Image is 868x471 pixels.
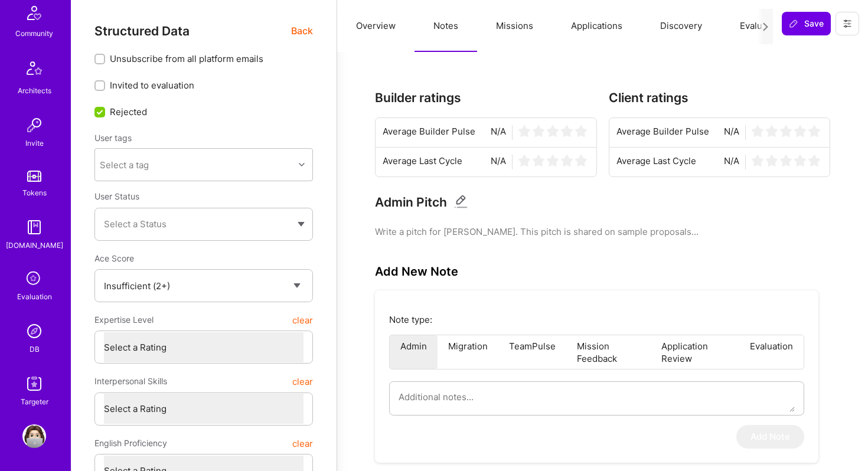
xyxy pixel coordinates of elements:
[30,343,40,355] div: DB
[292,371,313,392] button: clear
[438,335,498,369] li: Migration
[375,195,447,210] h3: Admin Pitch
[752,155,763,166] img: star
[6,239,63,251] div: [DOMAIN_NAME]
[789,18,824,30] span: Save
[518,155,530,166] img: star
[752,125,763,137] img: star
[22,319,46,343] img: Admin Search
[561,155,573,166] img: star
[491,155,506,169] span: N/A
[724,155,739,169] span: N/A
[766,125,778,137] img: star
[94,191,139,201] span: User Status
[292,309,313,331] button: clear
[22,187,47,199] div: Tokens
[110,79,194,91] span: Invited to evaluation
[808,125,820,137] img: star
[22,215,46,239] img: guide book
[21,395,48,408] div: Targeter
[100,159,149,171] div: Select a tag
[616,125,709,140] span: Average Builder Pulse
[808,155,820,166] img: star
[94,253,134,263] span: Ace Score
[375,264,458,279] h3: Add New Note
[104,218,167,230] span: Select a Status
[298,222,305,227] img: caret
[794,155,806,166] img: star
[616,155,696,169] span: Average Last Cycle
[561,125,573,137] img: star
[780,125,792,137] img: star
[94,132,132,143] label: User tags
[94,309,154,331] span: Expertise Level
[110,53,263,65] span: Unsubscribe from all platform emails
[22,372,46,395] img: Skill Targeter
[491,125,506,140] span: N/A
[724,125,739,140] span: N/A
[533,125,544,137] img: star
[782,12,831,35] button: Save
[390,335,438,369] li: Admin
[375,225,830,238] pre: Write a pitch for [PERSON_NAME]. This pitch is shared on sample proposals...
[18,84,51,97] div: Architects
[23,268,45,290] i: icon SelectionTeam
[761,22,770,31] i: icon Next
[19,424,49,448] a: User Avatar
[94,371,167,392] span: Interpersonal Skills
[794,125,806,137] img: star
[27,171,41,182] img: tokens
[389,313,804,326] p: Note type:
[454,195,468,208] i: Edit
[739,335,804,369] li: Evaluation
[383,155,462,169] span: Average Last Cycle
[609,90,831,105] h3: Client ratings
[518,125,530,137] img: star
[566,335,651,369] li: Mission Feedback
[736,425,804,449] button: Add Note
[575,125,587,137] img: star
[110,106,147,118] span: Rejected
[25,137,44,149] div: Invite
[94,24,190,38] span: Structured Data
[291,24,313,38] span: Back
[15,27,53,40] div: Community
[375,90,597,105] h3: Builder ratings
[766,155,778,166] img: star
[22,424,46,448] img: User Avatar
[547,125,559,137] img: star
[498,335,566,369] li: TeamPulse
[17,290,52,303] div: Evaluation
[651,335,739,369] li: Application Review
[575,155,587,166] img: star
[20,56,48,84] img: Architects
[94,433,167,454] span: English Proficiency
[292,433,313,454] button: clear
[299,162,305,168] i: icon Chevron
[533,155,544,166] img: star
[22,113,46,137] img: Invite
[383,125,475,140] span: Average Builder Pulse
[780,155,792,166] img: star
[547,155,559,166] img: star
